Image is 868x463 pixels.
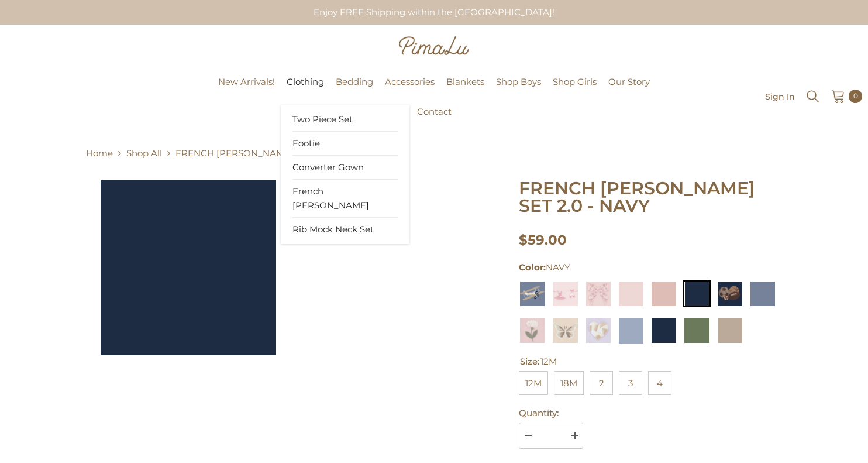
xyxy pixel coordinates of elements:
strong: Color: [519,262,546,273]
a: New Arrivals! [212,75,281,105]
span: 18M [554,371,584,395]
a: Footie [292,132,398,156]
span: Clothing [287,76,324,88]
img: FRENCH TERRY SET W/ EMBROIDERY 2.0 - NAVY - SPORTS [717,280,743,307]
a: Accessories [379,75,440,105]
span: Bedding [336,76,373,87]
a: Clothing [281,75,330,105]
span: FRENCH [PERSON_NAME] SET 2.0 - NAVY [519,177,755,217]
img: FRENCH TERRY SET - SLATE BLUE Swatch [618,317,645,344]
div: NAVY [519,260,776,275]
span: Accessories [385,76,435,87]
summary: Search [805,88,821,104]
a: SLATE BLUE [618,317,645,344]
a: Pimalu [6,92,43,101]
span: 0 [853,90,858,102]
span: Our Story [608,76,650,87]
span: 4 [648,371,671,395]
legend: Size: [519,355,558,369]
a: Our Story [602,75,656,105]
img: FRENCH TERRY SET W/ EMBROIDERY 2.0 - TROPOSPHERE - AIRPLANE [519,280,546,307]
a: Bedding [330,75,379,105]
span: $59.00 [519,232,567,248]
img: FRENCH TERRY SET W/ EMBROIDERY - HEART - PURPLE HEATHER Swatch [585,317,612,344]
a: French [PERSON_NAME] [292,180,398,218]
a: DUSTY PINK [519,317,546,344]
img: FRENCH TERRY SET W/ EMBROIDERY 2.0 - LOTUS - BOWS [585,280,612,307]
a: MOONLIGHT [552,317,578,344]
img: FRENCH TERRY SET - TIMBERWOLF Swatch [717,317,743,344]
img: FRENCH TERRY SET W/ EMBROIDERY - BUTTERFLY - MOONLIGHT Swatch [552,317,578,344]
a: DELICACY [618,280,645,307]
a: LOTUS [650,280,677,307]
span: 12M [540,356,557,367]
a: BRONZE GREEN [683,317,710,344]
span: FRENCH [PERSON_NAME] SET 2.0 - NAVY [175,146,360,160]
a: SPORTS [717,280,743,307]
a: Contact [411,105,457,135]
img: FRENCH TERRY SET 2.0 - DELICACY [618,280,645,307]
a: AIRPLANE [519,280,546,307]
a: Shop All [126,146,162,160]
span: Contact [417,106,452,117]
span: French [PERSON_NAME] [292,186,369,211]
span: New Arrivals! [218,76,275,87]
a: Home [86,146,113,160]
img: FRENCH TERRY SET W/ EMBROIDERY - FLOWER - DUSTY PINK Swatch [519,317,546,344]
a: BALLERINA [552,280,578,307]
nav: breadcrumbs [86,140,770,166]
span: Blankets [446,76,484,87]
img: FRENCH TERRY SET W/ EMBROIDERY 2.0 - DELICACY - BALLERINA [552,280,578,307]
img: FRENCH TERRY SET 2.0 - TROPOSPHERE [749,280,776,307]
a: NAVY [650,317,677,344]
span: 12M [519,371,548,395]
span: Converter Gown [292,162,364,173]
a: Rib Mock Neck Set [292,218,398,241]
span: Two Piece Set [292,114,353,125]
a: Shop Boys [490,75,547,105]
a: TIMBERWOLF [717,317,743,344]
img: FRENCH TERRY SET 2.0 - NAVY [683,280,710,307]
span: Sign In [765,92,795,101]
a: BOWS [585,280,612,307]
span: Footie [292,138,320,149]
span: 2 [590,371,613,395]
a: Two Piece Set [292,108,398,132]
a: Converter Gown [292,156,398,180]
a: TROPOSPHERE [749,280,776,307]
a: Blankets [440,75,490,105]
a: Sign In [765,92,795,101]
span: 3 [619,371,642,395]
a: Shop Girls [547,75,602,105]
img: FRENCH TERRY SET - BRONZE GREEN Swatch [683,317,710,344]
img: Pimalu [399,36,469,55]
img: FRENCH TERRY SET - NAVY Swatch [650,317,677,344]
div: Enjoy FREE Shipping within the [GEOGRAPHIC_DATA]! [304,1,564,23]
a: NAVY [683,280,710,307]
span: Shop Girls [553,76,597,87]
img: FRENCH TERRY SET 2.0 - LOTUS [650,280,677,307]
span: Rib Mock Neck Set [292,224,374,235]
a: PURPLE HEATHER [585,317,612,344]
span: Shop Boys [496,76,541,87]
label: Quantity: [519,406,776,420]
